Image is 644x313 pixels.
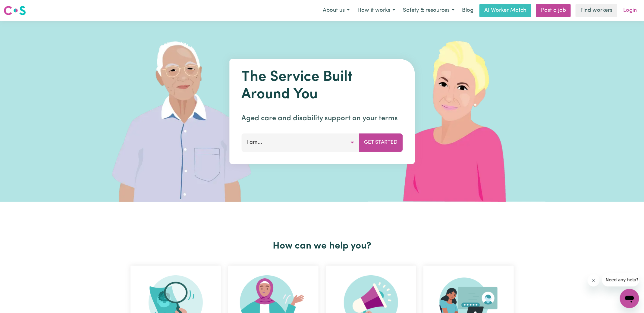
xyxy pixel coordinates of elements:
img: Careseekers logo [4,5,26,16]
a: Careseekers logo [4,4,26,17]
h1: The Service Built Around You [241,69,403,103]
button: How it works [353,4,399,17]
a: Post a job [536,4,571,17]
button: Safety & resources [399,4,458,17]
a: Blog [458,4,477,17]
button: I am... [241,133,359,152]
button: Get Started [359,133,403,152]
p: Aged care and disability support on your terms [241,113,403,124]
a: Find workers [576,4,617,17]
a: AI Worker Match [479,4,531,17]
h2: How can we help you? [127,240,517,252]
iframe: Close message [588,274,600,286]
iframe: Button to launch messaging window [620,289,639,308]
iframe: Message from company [602,273,639,286]
a: Login [620,4,640,17]
button: About us [319,4,353,17]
